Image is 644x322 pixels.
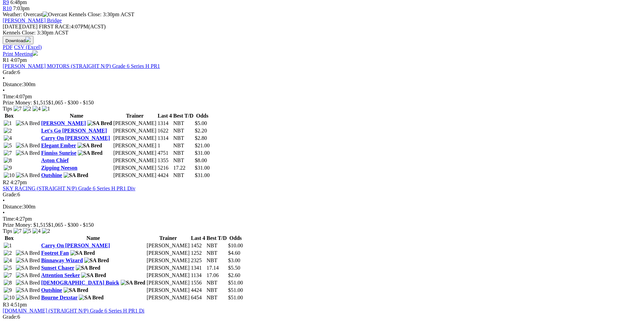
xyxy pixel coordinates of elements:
span: Grade: [3,69,18,75]
a: SKY RACING (STRAIGHT N/P) Grade 6 Series H PR1 Div [3,185,135,191]
img: 1 [4,243,12,249]
td: 1252 [191,250,206,256]
span: $31.00 [195,165,210,171]
span: • [3,75,5,81]
a: Carry On [PERSON_NAME] [41,135,110,141]
td: NBT [206,279,227,286]
div: 300m [3,81,641,88]
td: 6454 [191,294,206,301]
img: 2 [42,228,50,234]
a: [DEMOGRAPHIC_DATA] Buick [41,280,119,286]
img: SA Bred [16,143,40,149]
img: 5 [23,228,31,234]
img: SA Bred [78,150,102,156]
a: [PERSON_NAME] [41,120,86,126]
span: $51.00 [228,280,243,286]
span: • [3,210,5,216]
td: [PERSON_NAME] [113,150,157,156]
div: 300m [3,204,641,210]
span: R1 [3,57,9,63]
img: SA Bred [76,265,100,271]
img: 8 [4,157,12,164]
td: 4424 [157,172,172,179]
td: [PERSON_NAME] [146,287,190,294]
img: 7 [4,272,12,278]
td: 1 [157,142,172,149]
th: Odds [228,235,243,242]
td: [PERSON_NAME] [146,265,190,271]
td: 1452 [191,242,206,249]
img: SA Bred [16,150,40,156]
span: R3 [3,302,9,307]
a: Outshine [41,287,62,293]
span: R2 [3,179,9,185]
img: 9 [4,287,12,293]
img: 2 [23,106,31,112]
span: $5.50 [228,265,240,271]
td: 1314 [157,135,172,142]
span: $51.00 [228,287,243,293]
span: $2.20 [195,128,207,133]
div: Download [3,44,641,50]
span: 7:03pm [13,5,30,11]
img: 10 [4,295,15,301]
span: Time: [3,216,16,222]
span: Time: [3,94,16,99]
img: SA Bred [16,280,40,286]
td: 1341 [191,265,206,271]
img: 7 [14,228,22,234]
span: Box [5,235,14,241]
div: 6 [3,314,641,320]
td: NBT [206,250,227,256]
img: 5 [4,143,12,149]
span: $2.80 [195,135,207,141]
img: 4 [4,257,12,264]
a: PDF [3,44,13,50]
img: 5 [4,265,12,271]
a: Attention Seeker [41,272,80,278]
div: Prize Money: $1,515 [3,100,641,106]
td: [PERSON_NAME] [113,142,157,149]
td: [PERSON_NAME] [146,272,190,279]
img: download.svg [25,37,31,42]
img: SA Bred [70,250,95,256]
td: [PERSON_NAME] [146,257,190,264]
img: 2 [4,128,12,134]
span: Distance: [3,81,23,87]
a: Binnaway Wizard [41,257,83,263]
span: Weather: Overcast [3,11,69,17]
span: $2.60 [228,272,240,278]
span: $4.60 [228,250,240,256]
td: 2325 [191,257,206,264]
img: 1 [42,106,50,112]
td: 5216 [157,165,172,171]
td: 17.14 [206,265,227,271]
img: 7 [14,106,22,112]
span: Box [5,113,14,119]
img: SA Bred [16,120,40,126]
img: SA Bred [121,280,145,286]
td: NBT [173,142,194,149]
a: [DOMAIN_NAME] (STRAIGHT N/P) Grade 6 Series H PR1 Di [3,308,144,314]
div: 4:07pm [3,94,641,100]
th: Best T/D [206,235,227,242]
a: Print Meeting [3,51,38,57]
td: [PERSON_NAME] [146,250,190,256]
div: 6 [3,192,641,198]
td: 17.22 [173,165,194,171]
img: 4 [32,228,41,234]
td: 17.06 [206,272,227,279]
span: [DATE] [3,24,20,29]
th: Name [41,113,113,119]
div: Prize Money: $1,515 [3,222,641,228]
a: R10 [3,5,12,11]
a: Aston Chief [41,157,69,163]
td: NBT [206,257,227,264]
button: Download [3,36,33,44]
a: Let's Go [PERSON_NAME] [41,128,107,133]
td: NBT [173,120,194,127]
img: 10 [4,172,15,178]
th: Trainer [113,113,157,119]
img: SA Bred [87,120,112,126]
